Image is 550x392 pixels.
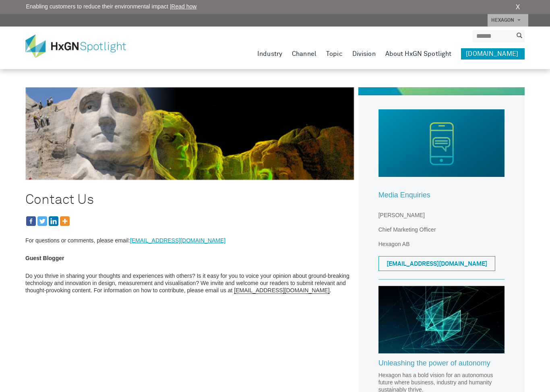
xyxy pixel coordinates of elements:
[49,216,58,226] a: Linkedin
[461,48,525,60] a: [DOMAIN_NAME]
[385,48,452,60] a: About HxGN Spotlight
[257,48,282,60] a: Industry
[25,237,354,244] p: For questions or comments, please email:
[130,237,225,244] a: [EMAIL_ADDRESS][DOMAIN_NAME]
[378,211,505,248] p: [PERSON_NAME] Chief Marketing Officer Hexagon AB
[25,255,64,261] strong: Guest Blogger
[26,216,36,226] a: Facebook
[378,256,495,271] a: [EMAIL_ADDRESS][DOMAIN_NAME]
[378,191,505,203] a: Media Enquiries
[25,87,354,180] img: Contact Us
[378,286,505,353] img: Hexagon_CorpVideo_Pod_RR_2.jpg
[326,48,343,60] a: Topic
[378,359,505,371] a: Unleashing the power of autonomy
[352,48,376,60] a: Division
[25,272,354,294] p: Do you thrive in sharing your thoughts and experiences with others? Is it easy for you to voice y...
[60,216,70,226] a: More
[488,14,528,27] a: HEXAGON
[516,2,520,12] a: X
[378,109,505,177] img: right_rail_investor_inquiries.jpg
[37,216,47,226] a: Twitter
[25,186,354,213] h1: Contact Us
[171,3,196,10] a: Read how
[25,35,138,58] img: HxGN Spotlight
[26,2,197,11] span: Enabling customers to reduce their environmental impact |
[292,48,316,60] a: Channel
